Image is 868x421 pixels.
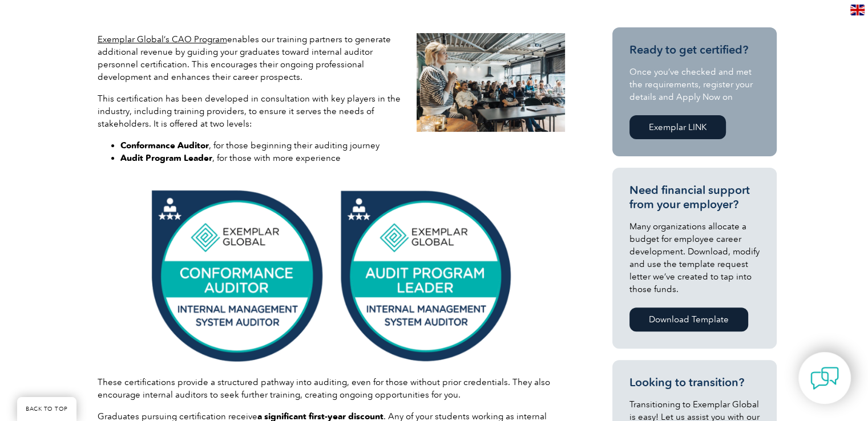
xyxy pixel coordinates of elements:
[629,66,760,103] p: Once you’ve checked and met the requirements, register your details and Apply Now on
[629,183,760,212] h3: Need financial support from your employer?
[120,139,406,152] li: , for those beginning their auditing journey
[629,375,760,390] h3: Looking to transition?
[98,34,227,44] a: Exemplar Global’s CAO Program
[629,115,726,139] a: Exemplar LINK
[850,5,865,15] img: en
[98,92,406,130] p: This certification has been developed in consultation with key players in the industry, including...
[120,140,209,151] strong: Conformance Auditor
[810,364,839,392] img: contact-chat.png
[98,33,406,83] p: enables our training partners to generate additional revenue by guiding your graduates toward int...
[17,397,76,421] a: BACK TO TOP
[417,33,565,132] img: training provider
[149,185,514,365] img: internal auditor
[629,220,760,295] p: Many organizations allocate a budget for employee career development. Download, modify and use th...
[629,43,760,57] h3: Ready to get certified?
[120,153,212,163] strong: Audit Program Leader
[120,152,406,164] li: , for those with more experience
[98,376,566,401] p: These certifications provide a structured pathway into auditing, even for those without prior cre...
[629,307,748,331] a: Download Template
